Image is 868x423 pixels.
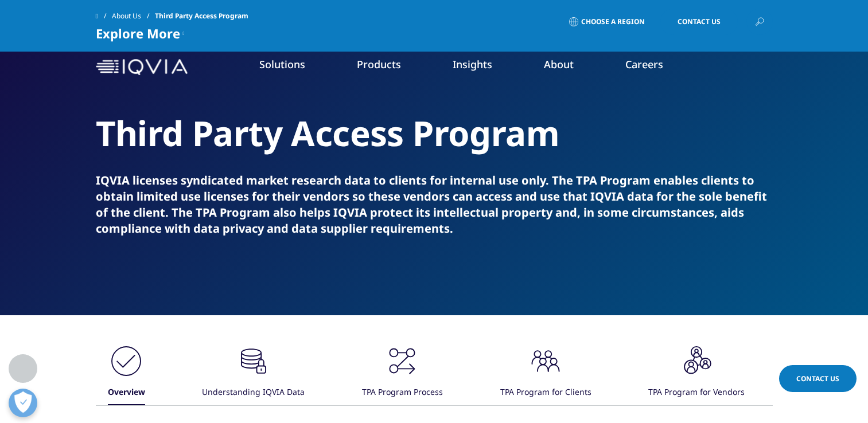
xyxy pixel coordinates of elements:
span: Choose a Region [581,17,645,26]
button: Overview [106,344,145,405]
a: Careers [625,57,663,71]
button: Understanding IQVIA Data [200,344,305,405]
a: Insights [453,57,492,71]
a: Contact Us [660,9,738,35]
a: Solutions [259,57,305,71]
a: Products [357,57,401,71]
div: TPA Program for Vendors [648,381,745,405]
a: About [544,57,574,71]
span: Contact Us [678,18,721,25]
h2: Third Party Access Program [96,112,773,155]
div: Overview [108,381,145,405]
div: TPA Program for Clients [500,381,591,405]
button: TPA Program for Clients [499,344,591,405]
div: Understanding IQVIA Data [202,381,305,405]
button: Apri preferenze [9,389,37,417]
button: TPA Program Process [360,344,443,405]
span: Contact Us [796,374,839,383]
img: IQVIA Healthcare Information Technology and Pharma Clinical Research Company [96,59,188,76]
button: TPA Program for Vendors [647,344,745,405]
div: TPA Program Process [362,381,443,405]
div: IQVIA licenses syndicated market research data to clients for internal use only. The TPA Program ... [96,173,773,237]
a: Contact Us [779,365,857,392]
nav: Primary [192,40,773,94]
